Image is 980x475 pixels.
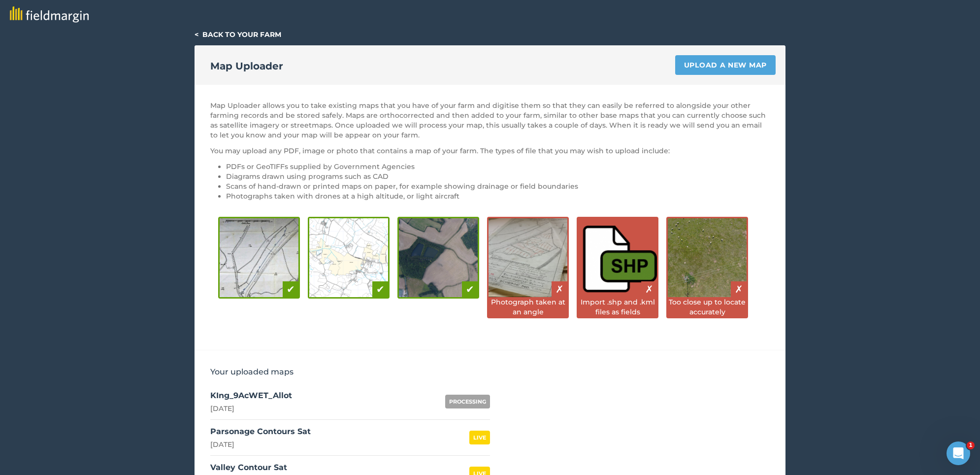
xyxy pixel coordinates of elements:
[283,281,298,297] div: ✔
[210,390,292,402] div: KIng_9AcWET_Allot
[668,218,747,297] img: Close up images are bad
[210,146,770,156] p: You may upload any PDF, image or photo that contains a map of your farm. The types of file that y...
[210,420,490,456] a: Parsonage Contours Sat[DATE]LIVE
[641,281,657,297] div: ✗
[675,55,776,75] a: Upload a new map
[210,440,311,449] div: [DATE]
[210,101,770,140] p: Map Uploader allows you to take existing maps that you have of your farm and digitise them so tha...
[210,384,490,420] a: KIng_9AcWET_Allot[DATE]PROCESSING
[947,441,970,465] iframe: Intercom live chat
[226,162,770,171] li: PDFs or GeoTIFFs supplied by Government Agencies
[10,6,89,23] img: fieldmargin logo
[226,171,770,181] li: Diagrams drawn using programs such as CAD
[210,462,287,474] div: Valley Contour Sat
[578,218,657,297] img: Shapefiles are bad
[668,297,747,317] div: Too close up to locate accurately
[731,281,747,297] div: ✗
[220,218,298,297] img: Hand-drawn diagram is good
[210,366,770,378] h3: Your uploaded maps
[226,191,770,201] li: Photographs taken with drones at a high altitude, or light aircraft
[552,281,567,297] div: ✗
[372,281,388,297] div: ✔
[210,404,292,413] div: [DATE]
[210,59,283,73] h2: Map Uploader
[195,30,281,39] a: < Back to your farm
[399,218,478,297] img: Drone photography is good
[210,426,311,438] div: Parsonage Contours Sat
[309,218,388,297] img: Digital diagram is good
[226,181,770,191] li: Scans of hand-drawn or printed maps on paper, for example showing drainage or field boundaries
[489,297,567,317] div: Photograph taken at an angle
[967,441,975,449] span: 1
[469,431,490,444] div: LIVE
[578,297,657,317] div: Import .shp and .kml files as fields
[489,218,567,297] img: Photos taken at an angle are bad
[462,281,478,297] div: ✔
[445,395,490,408] div: PROCESSING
